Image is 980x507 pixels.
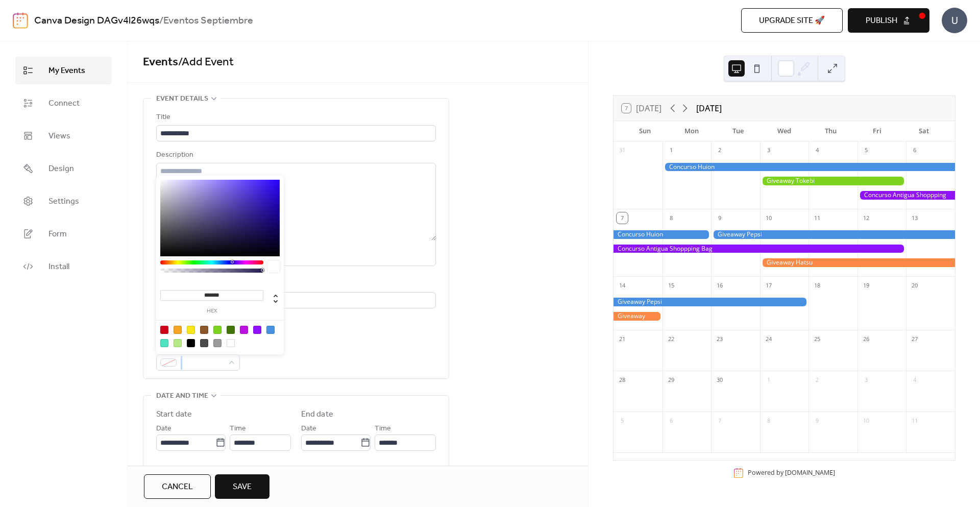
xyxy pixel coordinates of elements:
div: 4 [812,145,823,156]
span: Time [375,423,391,435]
div: 22 [666,333,677,345]
div: Location [156,278,434,291]
div: 7 [617,212,628,224]
button: Publish [848,8,929,33]
div: #417505 [227,326,235,334]
div: #4A90E2 [266,326,275,334]
div: 29 [666,374,677,385]
div: 16 [714,280,725,291]
div: Description [156,149,434,161]
div: #50E3C2 [160,339,168,347]
div: 12 [861,212,872,224]
div: 5 [861,145,872,156]
div: 3 [861,374,872,385]
b: / [159,11,163,31]
div: Giveaway Hatsu [760,258,955,267]
div: 11 [909,415,920,426]
a: Settings [15,187,112,215]
div: #B8E986 [174,339,182,347]
div: 25 [812,333,823,345]
div: 13 [909,212,920,224]
div: Sun [622,121,668,141]
div: 8 [666,212,677,224]
span: Settings [48,196,79,208]
div: #000000 [187,339,195,347]
div: 7 [714,415,725,426]
div: Concurso Antigua Shoppping Bag [857,191,955,200]
span: Cancel [162,481,193,493]
div: 30 [714,374,725,385]
div: Giveaway Tokebi [760,177,906,185]
div: 6 [666,415,677,426]
a: Install [15,253,112,280]
div: 6 [909,145,920,156]
div: 1 [666,145,677,156]
div: 10 [861,415,872,426]
div: Giveaway Pepsi [711,230,955,239]
b: Eventos Septiembre [163,11,253,31]
div: 15 [666,280,677,291]
button: Save [215,474,269,499]
span: My Events [48,65,85,77]
a: Canva Design DAGv4l26wqs [34,11,159,31]
div: 2 [812,374,823,385]
div: 4 [909,374,920,385]
div: #8B572A [200,326,208,334]
a: Events [143,51,178,74]
div: Title [156,111,434,124]
div: #9B9B9B [213,339,222,347]
img: logo [13,12,28,29]
span: Form [48,228,67,240]
div: Concurso Huion [614,230,711,239]
span: All day [168,464,189,476]
span: / Add Event [178,51,234,74]
a: Form [15,220,112,248]
div: 17 [763,280,774,291]
div: 31 [617,145,628,156]
div: 28 [617,374,628,385]
span: Event details [156,93,208,105]
div: U [942,8,967,33]
div: Giveaway Pepsi [614,298,808,306]
div: 14 [617,280,628,291]
div: Mon [668,121,715,141]
div: 18 [812,280,823,291]
span: Date [156,423,171,435]
a: Connect [15,89,112,117]
span: Connect [48,98,80,110]
button: Upgrade site 🚀 [741,8,843,33]
div: #BD10E0 [240,326,248,334]
label: hex [160,308,263,314]
div: 3 [763,145,774,156]
span: Save [233,481,252,493]
div: #F8E71C [187,326,195,334]
div: Tue [715,121,761,141]
a: [DOMAIN_NAME] [785,469,835,477]
a: Cancel [144,474,211,499]
span: Date and time [156,390,208,402]
div: 11 [812,212,823,224]
div: 9 [812,415,823,426]
div: #FFFFFF [227,339,235,347]
div: 1 [763,374,774,385]
span: Views [48,130,70,142]
div: End date [301,408,333,421]
div: Thu [807,121,854,141]
div: 5 [617,415,628,426]
span: Date [301,423,316,435]
div: [DATE] [696,102,722,114]
div: 20 [909,280,920,291]
div: Fri [854,121,900,141]
a: Design [15,155,112,182]
div: 27 [909,333,920,345]
span: Install [48,261,69,273]
div: 2 [714,145,725,156]
div: Concurso Antigua Shoppping Bag [614,245,906,253]
div: #D0021B [160,326,168,334]
div: 9 [714,212,725,224]
div: Wed [761,121,807,141]
div: 21 [617,333,628,345]
div: 23 [714,333,725,345]
a: My Events [15,57,112,84]
span: Upgrade site 🚀 [759,15,825,27]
